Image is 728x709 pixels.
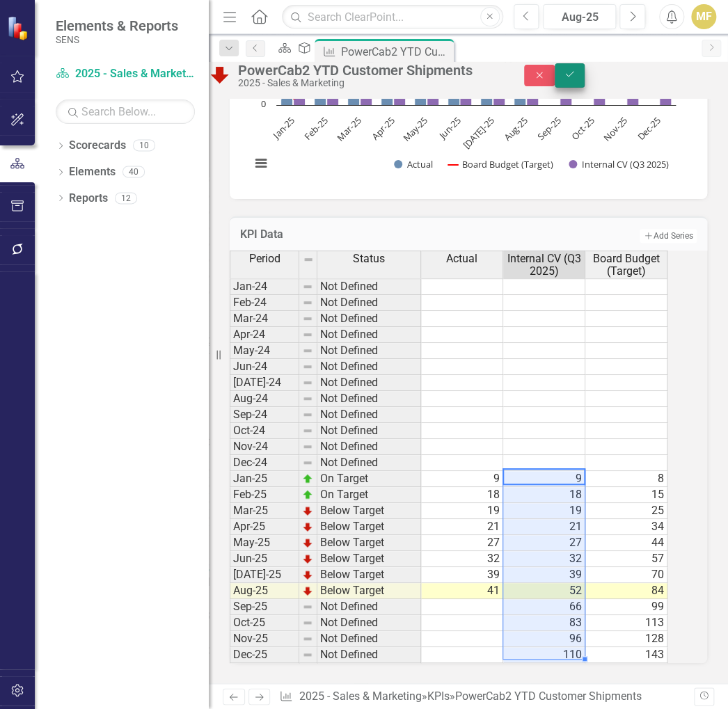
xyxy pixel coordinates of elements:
[230,471,299,487] td: Jan-25
[230,295,299,311] td: Feb-24
[317,439,421,455] td: Not Defined
[501,114,530,143] text: Aug-25
[7,16,31,40] img: ClearPoint Strategy
[317,551,421,567] td: Below Target
[303,254,314,265] img: 8DAGhfEEPCf229AAAAAElFTkSuQmCC
[503,471,585,487] td: 9
[394,158,433,170] button: Show Actual
[302,409,313,420] img: 8DAGhfEEPCf229AAAAAElFTkSuQmCC
[230,503,299,519] td: Mar-25
[421,535,503,551] td: 27
[317,503,421,519] td: Below Target
[585,487,667,503] td: 15
[230,359,299,375] td: Jun-24
[209,63,231,86] img: Below Target
[238,63,496,78] div: PowerCab2 YTD Customer Shipments
[230,631,299,647] td: Nov-25
[261,97,266,110] text: 0
[317,455,421,471] td: Not Defined
[230,311,299,327] td: Mar-24
[302,505,313,516] img: TnMDeAgwAPMxUmUi88jYAAAAAElFTkSuQmCC
[353,253,385,265] span: Status
[122,166,145,178] div: 40
[302,537,313,548] img: TnMDeAgwAPMxUmUi88jYAAAAAElFTkSuQmCC
[569,158,670,170] button: Show Internal CV (Q3 2025)
[302,425,313,436] img: 8DAGhfEEPCf229AAAAAElFTkSuQmCC
[317,535,421,551] td: Below Target
[230,278,299,295] td: Jan-24
[569,114,596,142] text: Oct-25
[230,375,299,391] td: [DATE]-24
[302,457,313,468] img: 8DAGhfEEPCf229AAAAAElFTkSuQmCC
[230,407,299,423] td: Sep-24
[230,583,299,599] td: Aug-25
[600,114,629,143] text: Nov-25
[585,631,667,647] td: 128
[279,689,693,705] div: » »
[317,599,421,615] td: Not Defined
[535,114,563,143] text: Sep-25
[302,617,313,628] img: 8DAGhfEEPCf229AAAAAElFTkSuQmCC
[503,615,585,631] td: 83
[635,114,663,143] text: Dec-25
[56,34,178,45] small: SENS
[460,114,497,151] text: [DATE]-25
[317,615,421,631] td: Not Defined
[115,192,137,204] div: 12
[421,583,503,599] td: 41
[503,583,585,599] td: 52
[503,599,585,615] td: 66
[317,359,421,375] td: Not Defined
[302,297,313,308] img: 8DAGhfEEPCf229AAAAAElFTkSuQmCC
[317,567,421,583] td: Below Target
[448,158,553,170] button: Show Board Budget (Target)
[421,471,503,487] td: 9
[56,66,195,82] a: 2025 - Sales & Marketing
[302,585,313,596] img: TnMDeAgwAPMxUmUi88jYAAAAAElFTkSuQmCC
[230,487,299,503] td: Feb-25
[133,140,155,152] div: 10
[317,423,421,439] td: Not Defined
[585,567,667,583] td: 70
[302,601,313,612] img: 8DAGhfEEPCf229AAAAAElFTkSuQmCC
[503,535,585,551] td: 27
[240,228,436,241] h3: KPI Data
[230,439,299,455] td: Nov-24
[585,519,667,535] td: 34
[503,519,585,535] td: 21
[317,519,421,535] td: Below Target
[317,471,421,487] td: On Target
[230,423,299,439] td: Oct-24
[302,649,313,660] img: 8DAGhfEEPCf229AAAAAElFTkSuQmCC
[585,535,667,551] td: 44
[334,114,363,143] text: Mar-25
[503,487,585,503] td: 18
[251,154,271,173] button: View chart menu, Chart
[369,114,397,142] text: Apr-25
[302,553,313,564] img: TnMDeAgwAPMxUmUi88jYAAAAAElFTkSuQmCC
[585,647,667,663] td: 143
[317,311,421,327] td: Not Defined
[691,4,716,29] button: MF
[317,295,421,311] td: Not Defined
[302,489,313,500] img: zOikAAAAAElFTkSuQmCC
[302,281,313,292] img: 8DAGhfEEPCf229AAAAAElFTkSuQmCC
[69,138,126,154] a: Scorecards
[503,551,585,567] td: 32
[317,647,421,663] td: Not Defined
[503,567,585,583] td: 39
[503,503,585,519] td: 19
[302,441,313,452] img: 8DAGhfEEPCf229AAAAAElFTkSuQmCC
[317,407,421,423] td: Not Defined
[56,99,195,124] input: Search Below...
[230,615,299,631] td: Oct-25
[421,487,503,503] td: 18
[302,473,313,484] img: zOikAAAAAElFTkSuQmCC
[585,599,667,615] td: 99
[230,327,299,343] td: Apr-24
[421,519,503,535] td: 21
[317,327,421,343] td: Not Defined
[230,455,299,471] td: Dec-24
[302,633,313,644] img: 8DAGhfEEPCf229AAAAAElFTkSuQmCC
